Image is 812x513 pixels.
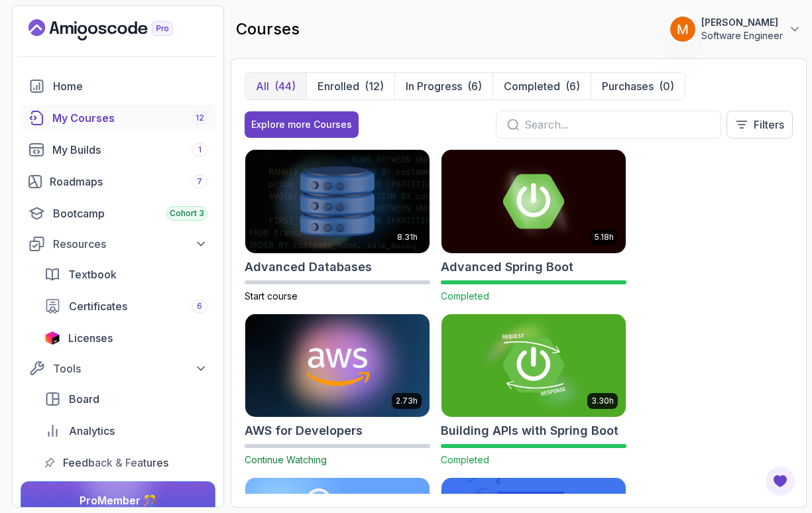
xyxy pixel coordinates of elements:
button: Tools [21,357,215,380]
p: Software Engineer [701,29,783,42]
span: Feedback & Features [63,455,168,471]
a: home [21,73,215,99]
a: licenses [36,325,215,351]
div: My Courses [52,110,207,126]
p: 3.30h [591,396,614,406]
div: (44) [274,78,296,94]
span: Start course [245,290,298,302]
div: My Builds [52,142,207,158]
img: Advanced Spring Boot card [441,150,626,253]
p: Filters [754,117,784,133]
div: (6) [467,78,482,94]
div: Resources [53,236,207,252]
p: Enrolled [318,78,359,94]
img: Building APIs with Spring Boot card [441,314,626,418]
span: Licenses [68,330,113,346]
span: 6 [197,301,202,312]
p: 5.18h [595,232,614,243]
button: Filters [726,111,793,139]
span: 7 [197,176,202,187]
button: All(44) [245,73,306,99]
button: In Progress(6) [394,73,493,99]
div: Explore more Courses [251,118,352,131]
span: Completed [441,290,489,302]
span: Cohort 3 [170,208,204,219]
p: 8.31h [397,232,418,243]
span: 12 [196,113,204,123]
span: Certificates [69,298,127,314]
p: In Progress [406,78,462,94]
div: (12) [365,78,384,94]
div: (0) [659,78,674,94]
h2: Advanced Databases [245,258,372,276]
span: Continue Watching [245,454,327,465]
a: courses [21,105,215,131]
img: user profile image [670,17,695,42]
span: Completed [441,454,489,465]
button: user profile image[PERSON_NAME]Software Engineer [669,16,801,42]
img: jetbrains icon [44,331,60,345]
div: Tools [53,361,207,376]
a: bootcamp [21,200,215,227]
img: AWS for Developers card [245,314,430,418]
a: Advanced Spring Boot card5.18hAdvanced Spring BootCompleted [441,149,626,303]
a: Building APIs with Spring Boot card3.30hBuilding APIs with Spring BootCompleted [441,313,626,467]
p: Completed [504,78,560,94]
input: Search... [524,117,710,133]
p: All [256,78,269,94]
p: [PERSON_NAME] [701,16,783,29]
a: builds [21,137,215,163]
span: Analytics [69,423,115,439]
button: Purchases(0) [591,73,685,99]
button: Explore more Courses [245,111,359,138]
a: analytics [36,418,215,444]
span: Textbook [68,266,117,282]
a: Landing page [29,19,203,40]
button: Completed(6) [493,73,591,99]
p: 2.73h [396,396,418,406]
a: AWS for Developers card2.73hAWS for DevelopersContinue Watching [245,313,430,467]
h2: Building APIs with Spring Boot [441,422,618,440]
div: Home [53,78,207,94]
span: Board [69,391,99,407]
h2: AWS for Developers [245,422,363,440]
a: feedback [36,449,215,476]
p: Purchases [602,78,654,94]
div: Bootcamp [53,205,207,221]
h2: Advanced Spring Boot [441,258,573,276]
button: Resources [21,232,215,256]
div: Roadmaps [50,174,207,190]
h2: courses [236,19,300,40]
div: (6) [565,78,580,94]
a: board [36,386,215,412]
a: certificates [36,293,215,319]
img: Advanced Databases card [245,150,430,253]
button: Open Feedback Button [764,465,796,497]
span: 1 [198,144,202,155]
a: textbook [36,261,215,288]
a: roadmaps [21,168,215,195]
button: Enrolled(12) [306,73,394,99]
